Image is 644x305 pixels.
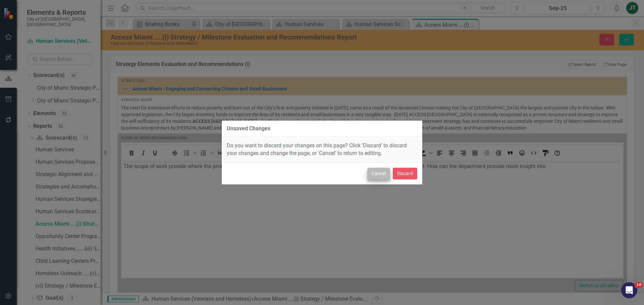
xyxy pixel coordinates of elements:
iframe: Intercom live chat [621,282,637,298]
button: Cancel [367,168,390,179]
div: Do you want to discard your changes on this page? Click 'Discard' to discard your changes and cha... [222,137,422,162]
span: 10 [635,282,643,288]
button: Discard [393,168,417,179]
p: The scope of work provide where the problem was identified, it provide insight into what the stra... [2,2,499,10]
div: Unsaved Changes [227,126,270,132]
